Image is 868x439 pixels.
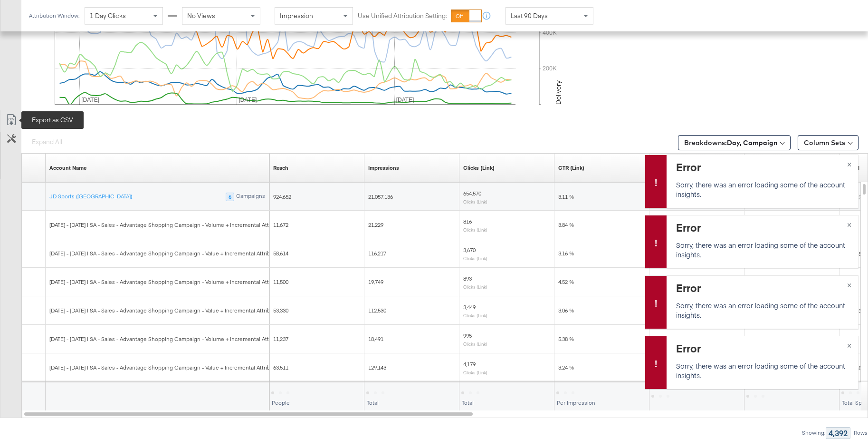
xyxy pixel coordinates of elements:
[676,341,846,356] div: Error
[463,275,472,282] span: 893
[90,11,126,20] span: 1 Day Clicks
[676,361,846,380] p: Sorry, there was an error loading some of the account insights.
[558,250,574,257] span: 3.16 %
[49,335,308,342] span: [DATE] - [DATE] | SA - Sales - Advantage Shopping Campaign - Volume + Incremental Attribution - R...
[273,278,288,285] span: 11,500
[280,11,313,20] span: Impression
[463,246,476,254] span: 3,670
[463,284,487,290] sub: Clicks (Link)
[840,276,858,293] button: ×
[463,341,487,347] sub: Clicks (Link)
[29,12,80,19] div: Attribution Window:
[727,138,777,147] b: Day, Campaign
[676,160,846,175] div: Error
[558,278,574,285] span: 4.52 %
[273,335,288,342] span: 11,237
[676,240,846,259] p: Sorry, there was an error loading some of the account insights.
[49,164,86,172] div: Account Name
[463,332,472,339] span: 995
[368,278,383,285] span: 19,749
[678,135,791,150] button: Breakdowns:Day, Campaign
[368,193,393,200] span: 21,057,136
[226,193,234,201] div: 6
[463,303,476,311] span: 3,449
[463,164,495,172] div: Clicks (Link)
[463,312,487,318] sub: Clicks (Link)
[273,307,288,314] span: 53,330
[272,399,290,406] span: People
[853,429,868,436] div: Rows
[368,364,386,371] span: 129,143
[368,335,383,342] span: 18,491
[368,164,399,172] a: The number of times your ad was served. On mobile apps an ad is counted as served the first time ...
[557,399,595,406] span: Per Impression
[462,399,474,406] span: Total
[367,399,379,406] span: Total
[236,193,266,201] div: Campaigns
[463,199,487,205] sub: Clicks (Link)
[840,336,858,353] button: ×
[847,158,851,169] span: ×
[558,193,574,200] span: 3.11 %
[273,164,288,172] a: The number of people your ad was served to.
[368,221,383,228] span: 21,229
[368,250,386,257] span: 116,217
[676,301,846,320] p: Sorry, there was an error loading some of the account insights.
[463,190,481,197] span: 654,570
[558,307,574,314] span: 3.06 %
[676,281,846,295] div: Error
[49,278,308,285] span: [DATE] - [DATE] | SA - Sales - Advantage Shopping Campaign - Volume + Incremental Attribution - R...
[684,138,777,147] span: Breakdowns:
[49,364,298,371] span: [DATE] - [DATE] | SA - Sales - Advantage Shopping Campaign - Value + Incremental Attribution - DPA
[826,427,850,439] div: 4,392
[847,339,851,350] span: ×
[463,361,476,368] span: 4,179
[840,215,858,233] button: ×
[49,221,308,228] span: [DATE] - [DATE] | SA - Sales - Advantage Shopping Campaign - Volume + Incremental Attribution - R...
[49,164,86,172] a: Your ad account name
[511,11,548,20] span: Last 90 Days
[49,193,132,200] a: JD Sports ([GEOGRAPHIC_DATA])
[847,279,851,290] span: ×
[463,164,495,172] a: The number of clicks on links appearing on your ad or Page that direct people to your sites off F...
[554,80,563,105] text: Delivery
[273,221,288,228] span: 11,672
[358,11,447,20] label: Use Unified Attribution Setting:
[801,429,826,436] div: Showing:
[558,164,584,172] a: The number of clicks received on a link in your ad divided by the number of impressions.
[676,220,846,235] div: Error
[463,255,487,261] sub: Clicks (Link)
[798,135,858,150] button: Column Sets
[273,364,288,371] span: 63,511
[187,11,215,20] span: No Views
[463,218,472,225] span: 816
[558,221,574,228] span: 3.84 %
[273,193,291,200] span: 924,652
[463,370,487,375] sub: Clicks (Link)
[558,335,574,342] span: 5.38 %
[49,307,298,314] span: [DATE] - [DATE] | SA - Sales - Advantage Shopping Campaign - Value + Incremental Attribution - DPA
[273,164,288,172] div: Reach
[847,218,851,229] span: ×
[558,164,584,172] div: CTR (Link)
[463,227,487,233] sub: Clicks (Link)
[49,250,298,257] span: [DATE] - [DATE] | SA - Sales - Advantage Shopping Campaign - Value + Incremental Attribution - DPA
[558,364,574,371] span: 3.24 %
[273,250,288,257] span: 58,614
[676,180,846,199] p: Sorry, there was an error loading some of the account insights.
[368,164,399,172] div: Impressions
[840,155,858,172] button: ×
[368,307,386,314] span: 112,530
